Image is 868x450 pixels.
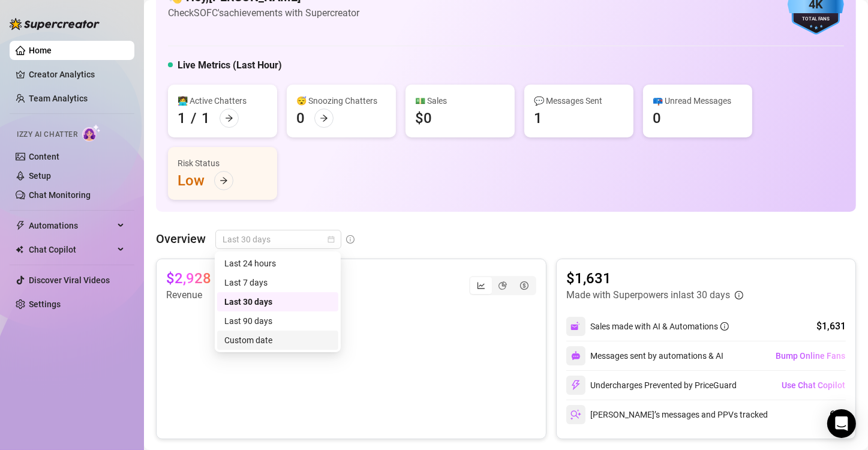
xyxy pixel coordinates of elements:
[29,216,114,235] span: Automations
[29,46,52,55] a: Home
[296,109,305,128] div: 0
[29,240,114,259] span: Chat Copilot
[653,94,743,107] div: 📪 Unread Messages
[220,176,228,185] span: arrow-right
[217,292,338,311] div: Last 30 days
[653,109,661,128] div: 0
[29,275,110,285] a: Discover Viral Videos
[469,276,536,295] div: segmented control
[415,109,432,128] div: $0
[296,94,386,107] div: 😴 Snoozing Chatters
[224,276,331,289] div: Last 7 days
[788,16,844,23] div: Total Fans
[166,269,211,288] article: $2,928
[570,409,581,420] img: svg%3e
[217,273,338,292] div: Last 7 days
[178,157,268,170] div: Risk Status
[534,94,624,107] div: 💬 Messages Sent
[166,288,235,302] article: Revenue
[16,245,23,254] img: Chat Copilot
[566,376,737,395] div: Undercharges Prevented by PriceGuard
[328,236,335,243] span: calendar
[566,405,768,424] div: [PERSON_NAME]’s messages and PPVs tracked
[566,269,743,288] article: $1,631
[477,281,485,290] span: line-chart
[816,319,846,334] div: $1,631
[217,311,338,331] div: Last 90 days
[29,190,91,200] a: Chat Monitoring
[224,295,331,308] div: Last 30 days
[82,124,101,142] img: AI Chatter
[217,254,338,273] div: Last 24 hours
[178,58,282,73] h5: Live Metrics (Last Hour)
[178,94,268,107] div: 👩‍💻 Active Chatters
[320,114,328,122] span: arrow-right
[534,109,542,128] div: 1
[29,299,61,309] a: Settings
[566,288,730,302] article: Made with Superpowers in last 30 days
[224,314,331,328] div: Last 90 days
[29,94,88,103] a: Team Analytics
[782,380,845,390] span: Use Chat Copilot
[520,281,528,290] span: dollar-circle
[570,380,581,391] img: svg%3e
[156,230,206,248] article: Overview
[781,376,846,395] button: Use Chat Copilot
[498,281,507,290] span: pie-chart
[10,18,100,30] img: logo-BBDzfeDw.svg
[827,409,856,438] div: Open Intercom Messenger
[776,351,845,361] span: Bump Online Fans
[590,320,729,333] div: Sales made with AI & Automations
[775,346,846,365] button: Bump Online Fans
[224,334,331,347] div: Custom date
[571,351,581,361] img: svg%3e
[29,65,125,84] a: Creator Analytics
[29,171,51,181] a: Setup
[223,230,334,248] span: Last 30 days
[570,321,581,332] img: svg%3e
[735,291,743,299] span: info-circle
[830,407,846,422] div: 647
[202,109,210,128] div: 1
[217,331,338,350] div: Custom date
[346,235,355,244] span: info-circle
[720,322,729,331] span: info-circle
[415,94,505,107] div: 💵 Sales
[225,114,233,122] span: arrow-right
[17,129,77,140] span: Izzy AI Chatter
[29,152,59,161] a: Content
[16,221,25,230] span: thunderbolt
[566,346,723,365] div: Messages sent by automations & AI
[178,109,186,128] div: 1
[224,257,331,270] div: Last 24 hours
[168,5,359,20] article: Check SOFC's achievements with Supercreator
